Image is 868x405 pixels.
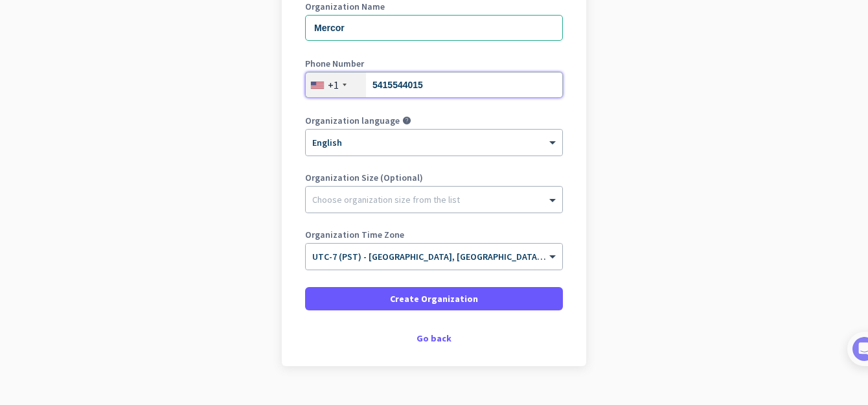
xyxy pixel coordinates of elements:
div: Go back [305,334,563,343]
button: Create Organization [305,287,563,310]
label: Phone Number [305,59,563,68]
div: +1 [328,78,339,91]
label: Organization language [305,116,400,125]
input: What is the name of your organization? [305,15,563,41]
input: 201-555-0123 [305,72,563,98]
span: Create Organization [390,292,478,305]
label: Organization Name [305,2,563,11]
label: Organization Size (Optional) [305,173,563,182]
i: help [402,116,411,125]
label: Organization Time Zone [305,230,563,239]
